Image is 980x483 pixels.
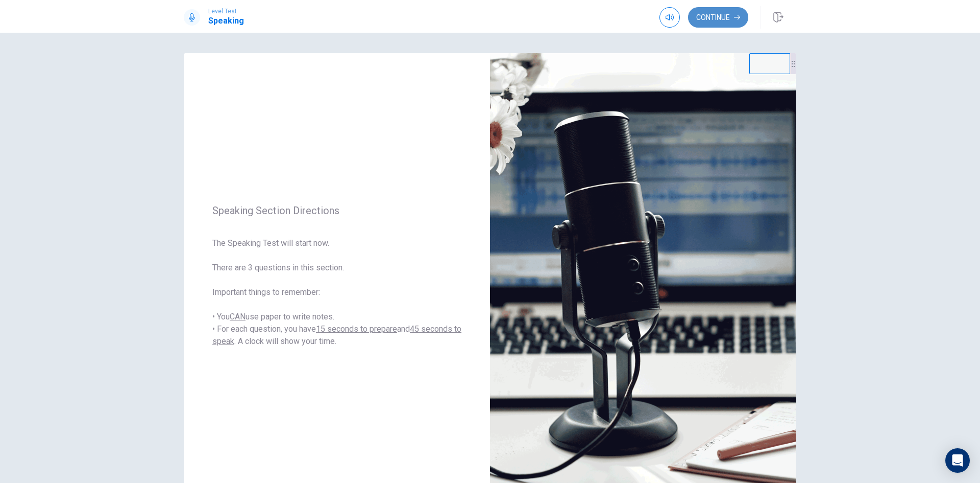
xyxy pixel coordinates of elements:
[208,8,244,15] span: Level Test
[208,15,244,27] h1: Speaking
[316,324,397,334] u: 15 seconds to prepare
[212,204,461,217] span: Speaking Section Directions
[230,312,246,321] u: CAN
[945,448,970,473] div: Open Intercom Messenger
[212,237,461,348] span: The Speaking Test will start now. There are 3 questions in this section. Important things to reme...
[688,7,748,28] button: Continue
